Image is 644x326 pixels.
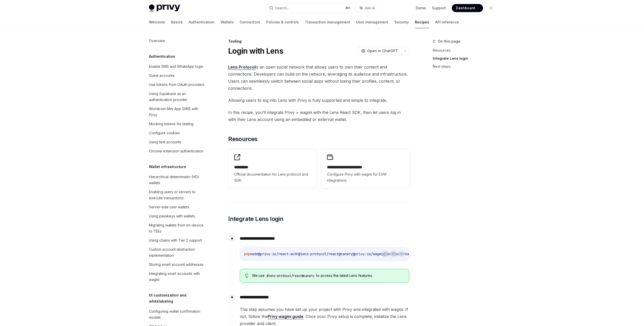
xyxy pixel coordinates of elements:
[149,63,203,70] div: Enable SMS and WhatsApp login
[487,4,495,12] button: Toggle dark mode
[145,80,209,89] a: Use tokens from OAuth providers
[145,36,209,45] a: Overview
[145,147,209,156] a: Chrome extension authentication
[228,135,258,143] span: Resources
[252,273,404,278] div: We use to access the latest Lens features.
[266,4,354,13] button: Search...⌘K
[221,16,234,28] a: Wallets
[149,237,202,243] div: Using chains with Tier 2 support
[145,71,209,80] a: Guest accounts
[145,104,209,119] a: Worldcoin Mini App SIWE with Privy
[149,292,209,304] h5: UI customization and whitelabeling
[356,4,378,13] button: Ask AI
[145,221,209,236] a: Migrating wallets from on-device to TEEs
[327,171,404,183] span: Configure Privy with wagmi for EVM integrations.
[145,269,209,284] a: Integrating smart accounts with wagmi
[433,54,499,62] a: Integrate Lens login
[258,252,298,256] span: @privy-io/react-auth
[265,273,316,278] code: @lens-protocol/react@canary
[415,16,429,28] a: Recipes
[145,245,209,260] a: Custom account abstraction implementation
[145,307,209,322] a: Configuring wallet confirmation modals
[367,48,398,53] span: Open in ChatGPT
[228,46,283,55] h1: Login with Lens
[398,250,405,257] button: Ask AI
[345,6,351,10] span: ⌘ K
[433,46,499,54] a: Resources
[145,212,209,221] a: Using passkeys with wallets
[433,62,499,71] a: Next steps
[149,73,175,79] div: Guest accounts
[228,109,410,123] span: In this recipe, you’ll integrate Privy + wagmi with the Lens React SDK, then let users log in wit...
[145,89,209,104] a: Using Supabase as an authentication provider
[145,119,209,128] a: Mocking tokens for testing
[275,5,289,11] div: Search...
[145,236,209,245] a: Using chains with Tier 2 support
[432,6,446,11] a: Support
[149,164,186,170] h5: Wallet infrastructure
[145,187,209,203] a: Enabling users or servers to execute transactions
[149,82,205,88] div: Use tokens from OAuth providers
[228,64,256,70] a: Lens Protocol
[452,4,483,12] a: Dashboard
[145,260,209,269] a: Storing smart account addresses
[438,38,460,44] span: On this page
[228,39,410,44] div: Tooling
[149,53,175,59] h5: Authentication
[149,262,204,268] div: Storing smart account addresses
[365,6,375,11] span: Ask AI
[298,252,353,256] span: @lens-protocol/react@canary
[149,213,195,219] div: Using passkeys with wallets
[356,16,388,28] a: User management
[394,16,409,28] a: Security
[171,16,183,28] a: Basics
[149,139,181,145] div: Using test accounts
[416,6,426,11] a: Demo
[149,91,206,103] div: Using Supabase as an authentication provider
[149,204,189,210] div: Server-side user wallets
[228,63,410,92] span: is an open social network that allows users to own their content and connections. Developers can ...
[149,222,206,234] div: Migrating wallets from on-device to TEEs
[189,16,215,28] a: Authentication
[149,106,206,118] div: Worldcoin Mini App SIWE with Privy
[149,38,165,44] div: Overview
[149,174,206,186] div: Hierarchical deterministic (HD) wallets
[149,5,180,12] img: light logo
[435,16,459,28] a: API reference
[145,203,209,212] a: Server-side user wallets
[228,97,410,104] span: Allowing users to log into Lens with Privy is fully supported and simple to integrate.
[252,252,258,256] span: add
[149,148,204,154] div: Chrome extension authentication
[240,16,260,28] a: Connectors
[145,138,209,147] a: Using test accounts
[390,250,397,257] button: Copy the contents from the code block
[305,16,350,28] a: Transaction management
[145,128,209,138] a: Configure cookies
[234,171,311,183] span: Official documentation for Lens protocol and SDK.
[266,16,299,28] a: Policies & controls
[245,274,249,278] svg: Tip
[149,271,206,283] div: Integrating smart accounts with wagmi
[358,47,401,55] button: Open in ChatGPT
[382,250,389,257] button: Report incorrect code
[268,314,303,319] a: Privy wagmi guide
[353,252,383,256] span: @privy-io/wagmi
[149,130,180,136] div: Configure cookies
[149,121,193,127] div: Mocking tokens for testing
[149,246,206,258] div: Custom account abstraction implementation
[228,215,283,223] span: Integrate Lens login
[244,252,252,256] span: pnpm
[145,172,209,187] a: Hierarchical deterministic (HD) wallets
[149,189,206,201] div: Enabling users or servers to execute transactions
[145,62,209,71] a: Enable SMS and WhatsApp login
[228,149,317,188] a: **** ****Official documentation for Lens protocol and SDK.
[456,6,475,11] span: Dashboard
[149,16,165,28] a: Welcome
[149,308,206,320] div: Configuring wallet confirmation modals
